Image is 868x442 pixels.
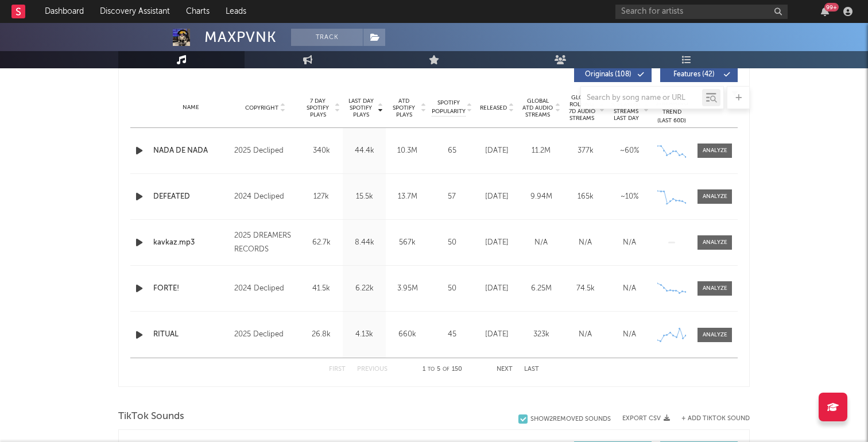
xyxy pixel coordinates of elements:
[615,5,788,19] input: Search for artists
[610,145,649,157] div: ~ 60 %
[478,145,516,157] div: [DATE]
[389,283,426,294] div: 3.95M
[234,190,297,204] div: 2024 Decliped
[204,29,277,46] div: MAXPVNK
[824,3,839,11] div: 99 +
[346,145,383,157] div: 44.4k
[478,237,516,249] div: [DATE]
[478,191,516,203] div: [DATE]
[522,329,560,340] div: 323k
[303,145,340,157] div: 340k
[153,237,228,249] a: kavkaz.mp3
[610,191,649,203] div: ~ 10 %
[582,71,634,78] span: Originals ( 108 )
[153,329,228,340] a: RITUAL
[530,416,611,423] div: Show 2 Removed Sounds
[622,415,670,422] button: Export CSV
[346,191,383,203] div: 15.5k
[610,283,649,294] div: N/A
[610,329,649,340] div: N/A
[581,94,702,103] input: Search by song name or URL
[432,145,472,157] div: 65
[522,145,560,157] div: 11.2M
[566,329,604,340] div: N/A
[428,367,435,372] span: to
[346,283,383,294] div: 6.22k
[524,366,539,373] button: Last
[681,416,750,422] button: + Add TikTok Sound
[303,283,340,294] div: 41.5k
[478,283,516,294] div: [DATE]
[566,191,604,203] div: 165k
[303,237,340,249] div: 62.7k
[234,229,297,257] div: 2025 DREAMERS RECORDS
[522,191,560,203] div: 9.94M
[660,67,738,82] button: Features(42)
[357,366,387,373] button: Previous
[389,329,426,340] div: 660k
[432,329,472,340] div: 45
[389,237,426,249] div: 567k
[566,145,604,157] div: 377k
[153,145,228,157] a: NADA DE NADA
[234,144,297,158] div: 2025 Decliped
[389,191,426,203] div: 13.7M
[566,283,604,294] div: 74.5k
[432,283,472,294] div: 50
[118,410,184,424] span: TikTok Sounds
[153,283,228,294] a: FORTE!
[432,191,472,203] div: 57
[234,282,297,296] div: 2024 Decliped
[566,237,604,249] div: N/A
[303,329,340,340] div: 26.8k
[522,283,560,294] div: 6.25M
[443,367,449,372] span: of
[291,29,363,46] button: Track
[346,237,383,249] div: 8.44k
[153,191,228,203] a: DEFEATED
[478,329,516,340] div: [DATE]
[668,71,720,78] span: Features ( 42 )
[522,237,560,249] div: N/A
[610,237,649,249] div: N/A
[346,329,383,340] div: 4.13k
[329,366,346,373] button: First
[389,145,426,157] div: 10.3M
[234,328,297,342] div: 2025 Decliped
[303,191,340,203] div: 127k
[670,416,750,422] button: + Add TikTok Sound
[410,363,474,377] div: 1 5 150
[497,366,513,373] button: Next
[821,7,829,16] button: 99+
[432,237,472,249] div: 50
[574,67,652,82] button: Originals(108)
